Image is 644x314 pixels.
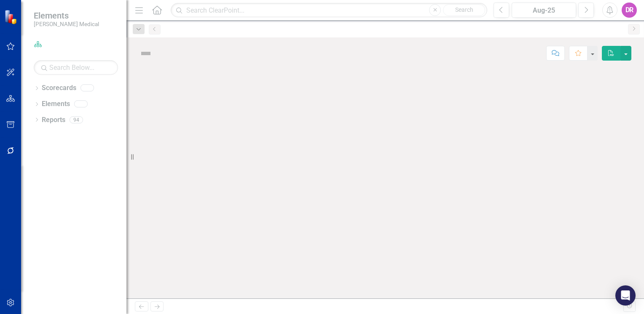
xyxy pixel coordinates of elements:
a: Reports [42,115,65,125]
input: Search Below... [34,60,118,75]
small: [PERSON_NAME] Medical [34,21,99,27]
span: Search [455,6,473,13]
span: Elements [34,11,99,21]
button: DR [622,3,637,18]
img: ClearPoint Strategy [4,9,19,24]
a: Elements [42,99,70,109]
div: Aug-25 [515,5,573,16]
div: 94 [70,116,83,123]
button: Search [443,4,485,16]
button: Aug-25 [512,3,576,18]
a: Scorecards [42,83,76,93]
input: Search ClearPoint... [171,3,487,18]
div: Open Intercom Messenger [615,285,636,306]
img: Not Defined [139,47,153,60]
